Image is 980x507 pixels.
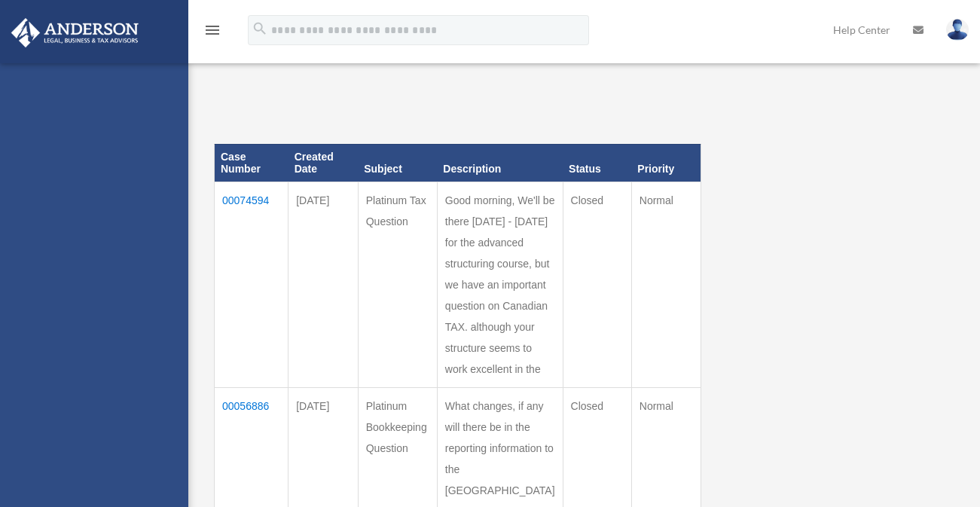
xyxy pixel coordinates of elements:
td: Good morning, We'll be there [DATE] - [DATE] for the advanced structuring course, but we have an ... [437,182,563,388]
th: Description [437,144,563,182]
td: Platinum Tax Question [358,182,437,388]
a: menu [203,26,221,39]
td: Normal [631,182,701,388]
i: menu [203,21,221,39]
th: Status [563,144,631,182]
th: Priority [631,144,701,182]
i: search [252,20,268,37]
th: Subject [358,144,437,182]
td: Closed [563,182,631,388]
td: [DATE] [289,182,359,388]
img: User Pic [946,19,969,41]
th: Created Date [289,144,359,182]
td: 00074594 [215,182,289,388]
img: Anderson Advisors Platinum Portal [7,18,143,47]
th: Case Number [215,144,289,182]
